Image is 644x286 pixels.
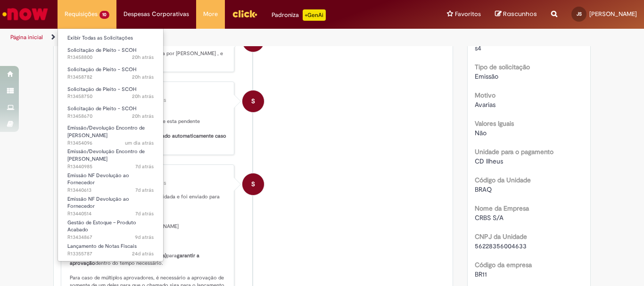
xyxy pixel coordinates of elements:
[132,113,154,120] time: 28/08/2025 15:25:54
[1,5,50,24] img: ServiceNow
[577,11,582,17] span: JS
[242,90,264,112] div: System
[58,241,163,259] a: Aberto R13355787 : Lançamento de Notas Fiscais
[503,9,537,18] span: Rascunhos
[135,187,154,194] span: 7d atrás
[475,129,487,137] span: Não
[67,113,154,120] span: R13458670
[58,104,163,121] a: Aberto R13458670 : Solicitação de Pleito - SCOH
[475,63,530,71] b: Tipo de solicitação
[475,176,531,184] b: Código da Unidade
[132,250,154,257] time: 05/08/2025 14:34:56
[132,74,154,81] span: 20h atrás
[589,10,637,18] span: [PERSON_NAME]
[67,187,154,194] span: R13440613
[132,250,154,257] span: 24d atrás
[58,28,164,261] ul: Requisições
[67,54,154,61] span: R13458800
[475,185,492,194] span: BRAQ
[475,119,514,128] b: Valores Iguais
[135,163,154,170] span: 7d atrás
[67,250,154,258] span: R13355787
[58,65,163,82] a: Aberto R13458782 : Solicitação de Pleito - SCOH
[242,173,264,195] div: System
[7,29,422,46] ul: Trilhas de página
[67,163,154,171] span: R13440985
[132,54,154,61] span: 20h atrás
[67,219,136,234] span: Gestão de Estoque – Produto Acabado
[132,93,154,100] span: 20h atrás
[67,124,145,139] span: Emissão/Devolução Encontro de [PERSON_NAME]
[475,261,532,269] b: Código da empresa
[65,9,98,19] span: Requisições
[67,139,154,147] span: R13454096
[475,232,527,241] b: CNPJ da Unidade
[58,147,163,167] a: Aberto R13440985 : Emissão/Devolução Encontro de Contas Fornecedor
[67,172,129,187] span: Emissão NF Devolução ao Fornecedor
[67,210,154,218] span: R13440514
[135,234,154,241] time: 21/08/2025 09:21:44
[67,47,136,54] span: Solicitação de Pleito - SCOH
[58,194,163,214] a: Aberto R13440514 : Emissão NF Devolução ao Fornecedor
[132,54,154,61] time: 28/08/2025 15:43:21
[67,74,154,81] span: R13458782
[135,210,154,217] time: 22/08/2025 15:38:20
[495,10,537,19] a: Rascunhos
[475,270,487,278] span: BR11
[135,163,154,170] time: 22/08/2025 17:00:30
[135,234,154,241] span: 9d atrás
[124,9,189,19] span: Despesas Corporativas
[251,90,255,113] span: S
[475,157,503,165] span: CD Ilheus
[67,93,154,100] span: R13458750
[58,45,163,63] a: Aberto R13458800 : Solicitação de Pleito - SCOH
[132,74,154,81] time: 28/08/2025 15:40:58
[67,243,137,250] span: Lançamento de Notas Fiscais
[475,91,495,99] b: Motivo
[67,234,154,241] span: R13434867
[232,7,257,21] img: click_logo_yellow_360x200.png
[475,72,498,81] span: Emissão
[58,218,163,238] a: Aberto R13434867 : Gestão de Estoque – Produto Acabado
[135,187,154,194] time: 22/08/2025 15:54:24
[67,148,145,163] span: Emissão/Devolução Encontro de [PERSON_NAME]
[67,66,136,73] span: Solicitação de Pleito - SCOH
[475,204,529,212] b: Nome da Empresa
[303,9,326,21] p: +GenAi
[475,213,504,222] span: CRBS S/A
[10,33,43,41] a: Página inicial
[132,113,154,120] span: 20h atrás
[455,9,481,19] span: Favoritos
[125,139,154,147] span: um dia atrás
[67,196,129,210] span: Emissão NF Devolução ao Fornecedor
[58,171,163,191] a: Aberto R13440613 : Emissão NF Devolução ao Fornecedor
[251,173,255,196] span: S
[203,9,218,19] span: More
[58,33,163,43] a: Exibir Todas as Solicitações
[67,86,136,93] span: Solicitação de Pleito - SCOH
[475,147,553,156] b: Unidade para o pagamento
[99,11,109,19] span: 10
[475,100,495,109] span: Avarias
[67,105,136,112] span: Solicitação de Pleito - SCOH
[135,210,154,217] span: 7d atrás
[132,93,154,100] time: 28/08/2025 15:36:59
[58,84,163,102] a: Aberto R13458750 : Solicitação de Pleito - SCOH
[475,44,481,52] span: s4
[272,9,326,21] div: Padroniza
[58,123,163,143] a: Aberto R13454096 : Emissão/Devolução Encontro de Contas Fornecedor
[475,242,527,250] span: 56228356004633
